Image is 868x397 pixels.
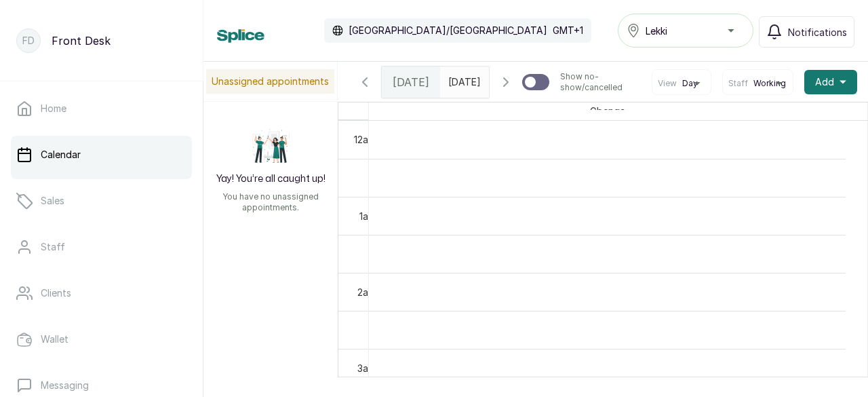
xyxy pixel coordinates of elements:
[11,90,192,128] a: Home
[349,24,547,37] p: [GEOGRAPHIC_DATA]/[GEOGRAPHIC_DATA]
[216,172,325,186] h2: Yay! You’re all caught up!
[804,70,857,94] button: Add
[41,148,81,162] p: Calendar
[41,333,68,346] p: Wallet
[560,71,641,93] p: Show no-show/cancelled
[759,16,854,48] button: Notifications
[553,24,583,37] p: GMT+1
[355,361,378,375] div: 3am
[658,78,705,89] button: ViewDay
[355,285,378,299] div: 2am
[206,69,334,94] p: Unassigned appointments
[52,33,111,49] p: Front Desk
[815,75,834,89] span: Add
[658,78,677,89] span: View
[393,74,429,90] span: [DATE]
[587,102,628,119] span: Gbenga
[41,240,65,254] p: Staff
[357,209,378,223] div: 1am
[41,286,71,300] p: Clients
[41,194,64,208] p: Sales
[728,78,748,89] span: Staff
[351,132,378,147] div: 12am
[11,320,192,358] a: Wallet
[753,78,786,89] span: Working
[11,136,192,174] a: Calendar
[11,228,192,266] a: Staff
[618,14,753,48] button: Lekki
[212,191,330,213] p: You have no unassigned appointments.
[11,182,192,220] a: Sales
[41,102,66,115] p: Home
[41,379,89,392] p: Messaging
[788,25,847,39] span: Notifications
[646,24,667,38] span: Lekki
[11,274,192,312] a: Clients
[22,34,35,48] p: FD
[728,78,787,89] button: StaffWorking
[382,67,440,98] div: [DATE]
[682,78,698,89] span: Day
